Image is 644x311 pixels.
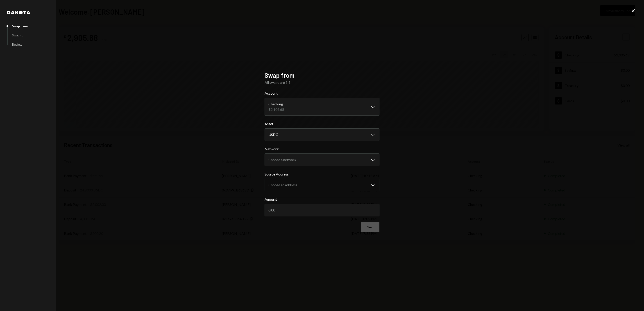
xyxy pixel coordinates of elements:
[265,153,379,166] button: Network
[265,80,379,85] div: All swaps are 1:1
[265,91,379,96] label: Account
[265,71,379,80] h2: Swap from
[265,146,379,152] label: Network
[265,128,379,141] button: Asset
[265,197,379,202] label: Amount
[265,121,379,127] label: Asset
[265,179,379,191] button: Source Address
[265,171,379,177] label: Source Address
[12,33,23,37] div: Swap to
[265,98,379,116] button: Account
[265,204,379,216] input: 0.00
[12,42,22,46] div: Review
[12,24,28,28] div: Swap from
